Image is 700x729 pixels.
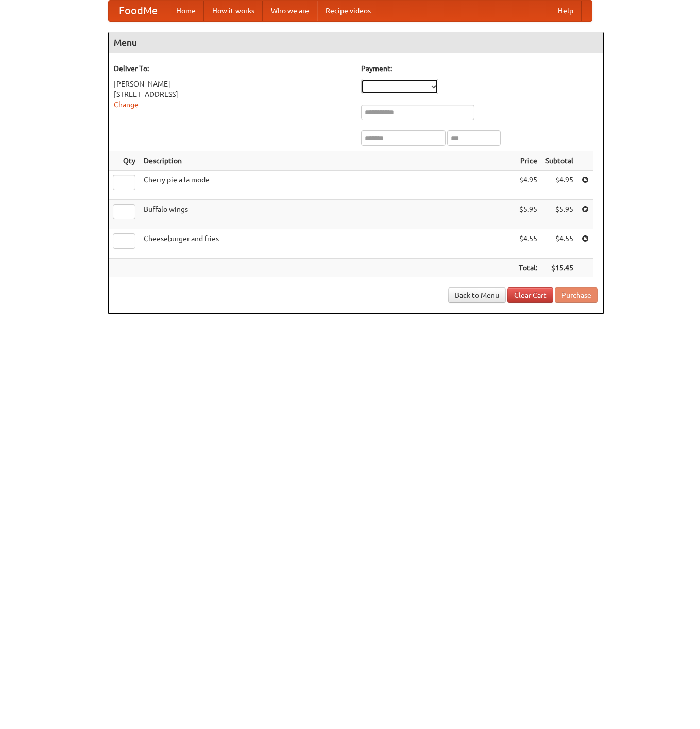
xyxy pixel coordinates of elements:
[140,171,515,200] td: Cherry pie a la mode
[114,100,139,109] a: Change
[140,229,515,259] td: Cheeseburger and fries
[140,151,515,171] th: Description
[541,151,577,171] th: Subtotal
[204,1,263,21] a: How it works
[109,151,140,171] th: Qty
[448,287,506,303] a: Back to Menu
[541,259,577,278] th: $15.45
[541,200,577,229] td: $5.95
[550,1,582,21] a: Help
[263,1,317,21] a: Who we are
[168,1,204,21] a: Home
[555,287,598,303] button: Purchase
[541,171,577,200] td: $4.95
[515,229,541,259] td: $4.55
[114,89,351,99] div: [STREET_ADDRESS]
[361,63,598,74] h5: Payment:
[515,259,541,278] th: Total:
[515,200,541,229] td: $5.95
[515,151,541,171] th: Price
[109,1,168,21] a: FoodMe
[507,287,553,303] a: Clear Cart
[515,171,541,200] td: $4.95
[140,200,515,229] td: Buffalo wings
[114,79,351,89] div: [PERSON_NAME]
[317,1,379,21] a: Recipe videos
[114,63,351,74] h5: Deliver To:
[109,32,603,53] h4: Menu
[541,229,577,259] td: $4.55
